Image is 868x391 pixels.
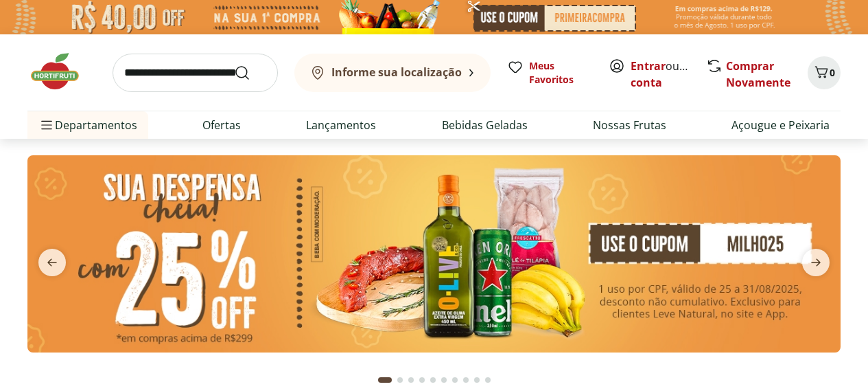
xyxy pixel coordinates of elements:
[791,249,841,276] button: next
[731,117,830,133] a: Açougue e Peixaria
[27,249,77,276] button: previous
[27,155,841,353] img: cupom
[306,117,376,133] a: Lançamentos
[27,51,96,92] img: Hortifruti
[38,109,55,142] button: Menu
[631,58,692,91] span: ou
[294,54,491,92] button: Informe sua localização
[593,117,666,133] a: Nossas Frutas
[507,59,592,87] a: Meus Favoritos
[38,109,137,142] span: Departamentos
[830,66,835,79] span: 0
[113,54,278,92] input: search
[331,65,462,80] b: Informe sua localização
[631,58,706,90] a: Criar conta
[202,117,241,133] a: Ofertas
[529,59,592,87] span: Meus Favoritos
[808,56,841,89] button: Carrinho
[631,58,666,74] a: Entrar
[234,65,267,81] button: Submit Search
[442,117,528,133] a: Bebidas Geladas
[726,58,790,90] a: Comprar Novamente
